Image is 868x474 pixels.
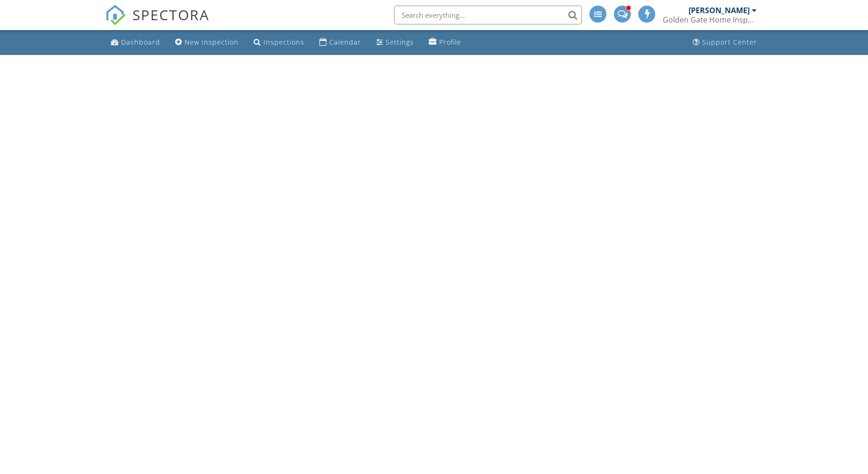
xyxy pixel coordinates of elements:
[132,5,209,24] span: SPECTORA
[689,6,750,15] div: [PERSON_NAME]
[107,34,164,51] a: Dashboard
[386,38,414,47] div: Settings
[250,34,308,51] a: Inspections
[263,38,304,47] div: Inspections
[121,38,160,47] div: Dashboard
[663,15,757,24] div: Golden Gate Home Inspections
[105,5,126,25] img: The Best Home Inspection Software - Spectora
[329,38,361,47] div: Calendar
[394,6,582,24] input: Search everything...
[171,34,242,51] a: New Inspection
[439,38,461,47] div: Profile
[185,38,239,47] div: New Inspection
[105,13,209,32] a: SPECTORA
[425,34,465,51] a: Profile
[702,38,757,47] div: Support Center
[689,34,761,51] a: Support Center
[316,34,365,51] a: Calendar
[372,34,418,51] a: Settings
